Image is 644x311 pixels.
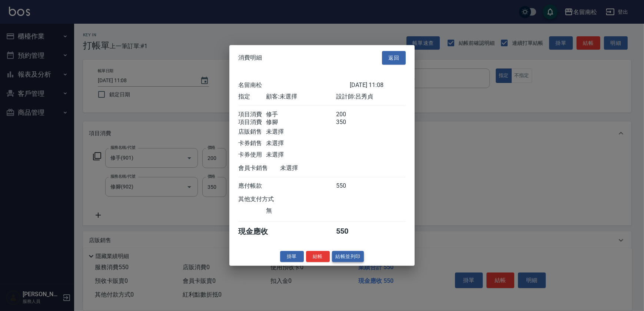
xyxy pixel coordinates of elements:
div: 未選擇 [266,139,336,147]
div: 卡券使用 [238,151,266,158]
div: 會員卡銷售 [238,164,280,172]
div: 未選擇 [266,151,336,158]
div: 550 [336,182,364,190]
div: 店販銷售 [238,128,266,136]
div: 顧客: 未選擇 [266,93,336,100]
div: 其他支付方式 [238,195,294,203]
span: 消費明細 [238,54,262,61]
div: 修腳 [266,118,336,126]
button: 掛單 [280,251,304,262]
div: 200 [336,110,364,118]
div: 指定 [238,93,266,100]
button: 結帳 [306,251,330,262]
div: 現金應收 [238,226,280,236]
div: 550 [336,226,364,236]
div: 設計師: 呂秀貞 [336,93,406,100]
div: 350 [336,118,364,126]
div: 項目消費 [238,118,266,126]
div: 未選擇 [280,164,350,172]
div: 名留南松 [238,81,350,89]
div: 應付帳款 [238,182,266,190]
div: 未選擇 [266,128,336,136]
button: 返回 [382,51,406,65]
div: 卡券銷售 [238,139,266,147]
div: 項目消費 [238,110,266,118]
button: 結帳並列印 [332,251,364,262]
div: [DATE] 11:08 [350,81,406,89]
div: 無 [266,207,336,214]
div: 修手 [266,110,336,118]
